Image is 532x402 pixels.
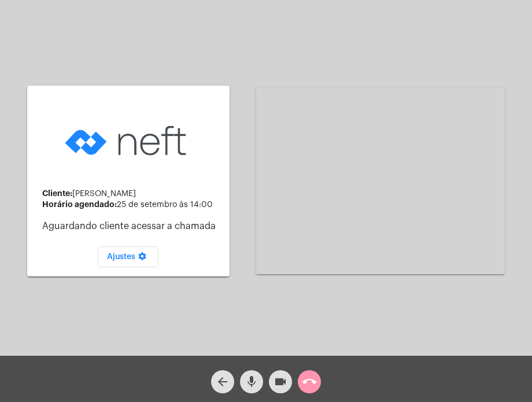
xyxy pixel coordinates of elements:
strong: Horário agendado: [42,200,117,208]
p: Aguardando cliente acessar a chamada [42,221,220,231]
mat-icon: videocam [274,375,287,389]
mat-icon: call_end [302,375,316,389]
span: Ajustes [107,253,149,261]
mat-icon: mic [245,375,258,389]
div: [PERSON_NAME] [42,189,220,198]
button: Ajustes [98,246,158,267]
strong: Cliente: [42,189,72,197]
img: logo-neft-novo-2.png [62,108,195,174]
div: 25 de setembro às 14:00 [42,200,220,209]
mat-icon: arrow_back [216,375,230,389]
mat-icon: settings [135,252,149,265]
